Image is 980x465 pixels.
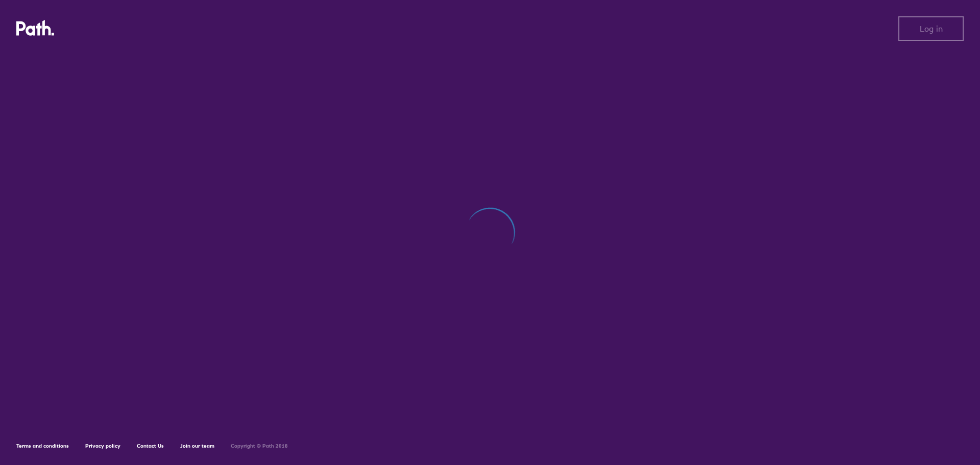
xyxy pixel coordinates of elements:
[231,443,288,449] h6: Copyright © Path 2018
[920,24,943,33] span: Log in
[85,443,120,449] a: Privacy policy
[898,16,964,41] button: Log in
[16,443,69,449] a: Terms and conditions
[137,443,164,449] a: Contact Us
[180,443,214,449] a: Join our team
